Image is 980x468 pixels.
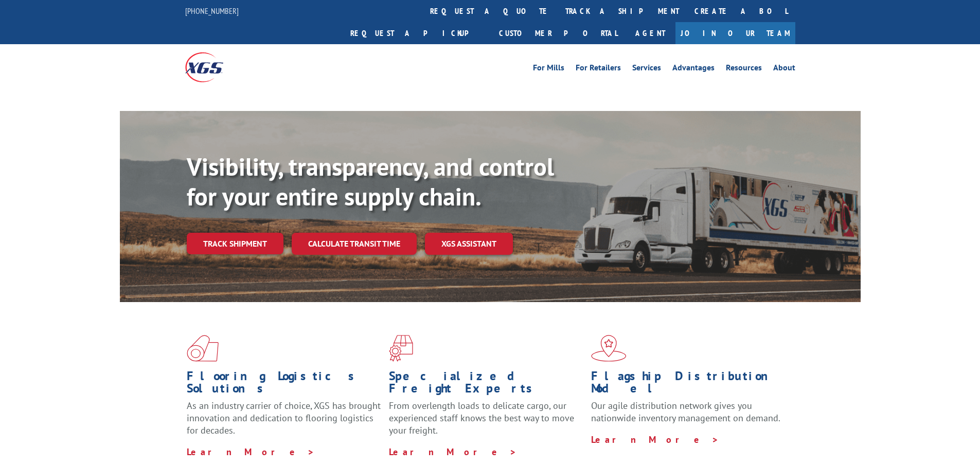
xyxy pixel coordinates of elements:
[185,6,239,16] a: [PHONE_NUMBER]
[726,64,762,75] a: Resources
[389,446,517,458] a: Learn More >
[675,22,795,44] a: Join Our Team
[187,233,283,254] a: Track shipment
[591,335,627,362] img: xgs-icon-flagship-distribution-model-red
[625,22,675,44] a: Agent
[389,400,583,445] p: From overlength loads to delicate cargo, our experienced staff knows the best way to move your fr...
[187,151,554,212] b: Visibility, transparency, and control for your entire supply chain.
[773,64,795,75] a: About
[292,233,417,255] a: Calculate transit time
[591,400,780,424] span: Our agile distribution network gives you nationwide inventory management on demand.
[632,64,661,75] a: Services
[672,64,715,75] a: Advantages
[491,22,625,44] a: Customer Portal
[187,370,381,400] h1: Flooring Logistics Solutions
[591,370,786,400] h1: Flagship Distribution Model
[576,64,621,75] a: For Retailers
[187,400,381,436] span: As an industry carrier of choice, XGS has brought innovation and dedication to flooring logistics...
[187,446,315,458] a: Learn More >
[591,434,719,445] a: Learn More >
[343,22,491,44] a: Request a pickup
[425,233,513,255] a: XGS ASSISTANT
[389,370,583,400] h1: Specialized Freight Experts
[389,335,413,362] img: xgs-icon-focused-on-flooring-red
[533,64,564,75] a: For Mills
[187,335,219,362] img: xgs-icon-total-supply-chain-intelligence-red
